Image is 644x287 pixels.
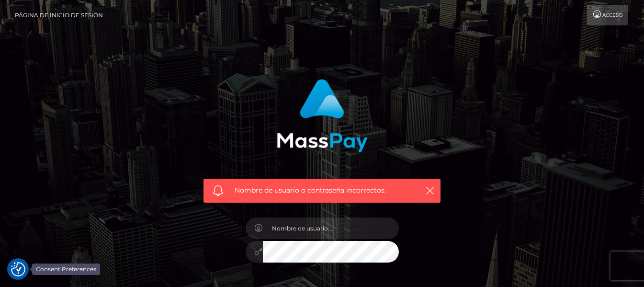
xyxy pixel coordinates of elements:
[602,12,622,18] font: Acceso
[15,11,103,19] font: Página de inicio de sesión
[11,262,25,276] button: Preferencias de consentimiento
[263,218,399,239] input: Nombre de usuario...
[235,186,386,195] font: Nombre de usuario o contraseña incorrectos.
[587,5,628,25] a: Acceso
[11,262,25,276] img: Revisar el botón de consentimiento
[15,5,103,25] a: Página de inicio de sesión
[277,79,368,152] img: Inicio de sesión en MassPay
